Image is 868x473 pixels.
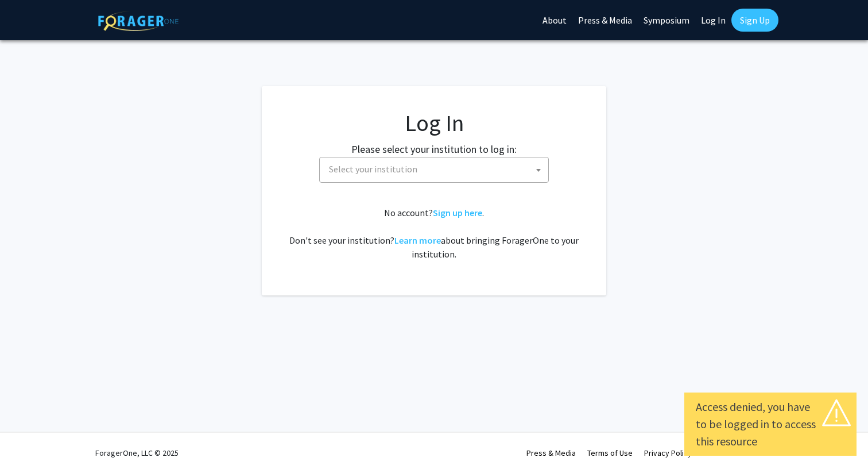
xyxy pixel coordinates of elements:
[98,11,179,31] img: ForagerOne Logo
[696,398,845,450] div: Access denied, you have to be logged in to access this resource
[329,163,417,175] span: Select your institution
[587,448,633,458] a: Terms of Use
[433,207,482,218] a: Sign up here
[526,448,576,458] a: Press & Media
[324,157,548,181] span: Select your institution
[285,206,583,261] div: No account? . Don't see your institution? about bringing ForagerOne to your institution.
[731,9,778,32] a: Sign Up
[95,433,179,473] div: ForagerOne, LLC © 2025
[319,157,549,183] span: Select your institution
[285,109,583,137] h1: Log In
[644,448,692,458] a: Privacy Policy
[394,234,441,246] a: Learn more about bringing ForagerOne to your institution
[351,141,517,157] label: Please select your institution to log in:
